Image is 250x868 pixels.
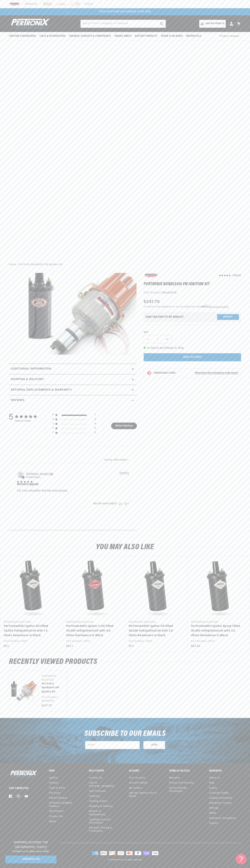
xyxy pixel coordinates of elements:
span: Affirm [202,305,208,308]
a: PerTronix45011 Ignitor II Oil Filled 45,000 VoltIgnitionCoil with 0.6 Ohms Resistance in Black [66,624,118,638]
a: Distributor Lookup [209,801,232,806]
span: Spark Plug Wires [161,34,183,38]
span: Motorcycle [186,34,201,38]
summary: Additional information [9,364,137,374]
a: Contact Us [5,855,56,864]
div: Vote up [119,502,122,505]
nav: breadcrumbs [9,263,241,267]
a: PerTronix Bundle016 VW Ignition Kit [42,682,60,694]
a: Media [209,811,216,816]
summary: Returns, Replacements & Warranty [9,385,137,395]
button: Translation missing: en.sections.announcements.next_announcement [179,8,186,15]
a: Contact us [89,776,102,780]
p: Contact us to place your order. [5,850,56,854]
p: In-Stock and Ready to Ship [144,346,241,351]
div: 1 [95,413,95,418]
a: Add my vehicle [199,20,226,28]
a: Updating Account Information [89,817,118,825]
div: 1 [52,431,54,434]
h3: Subscribe to our emails [84,730,166,737]
summary: Battery Products [133,32,159,40]
div: 2 [52,427,54,430]
a: PerTronix [115,859,123,861]
strong: EMISSIONS CODE [154,372,175,374]
div: With media [114,459,126,461]
a: Sitemap [209,806,219,811]
div: 5 star by 1 reviews [52,413,96,418]
a: Call Us ([PHONE_NUMBER]) [89,780,118,789]
a: Catalog Downloads [209,796,232,801]
span: Verified Buyer [26,476,41,478]
button: Verify [217,314,239,320]
button: Subscribe [143,741,165,749]
span: Add my vehicle [206,22,224,25]
summary: Reviews [9,395,137,406]
summary: Engine Swaps [113,32,133,40]
button: search button [158,20,166,28]
a: PerTronix40611 Ignitor Epoxy Filled 40,000 VoltIgnitionCoil with 3.0 Ohms Resistance in Black [191,624,243,638]
button: Translation missing: en.sections.announcements.previous_announcement [64,8,71,15]
a: FAQ Pertronix [89,789,106,794]
h2: RECENTLY VIEWED PRODUCTS [9,659,241,665]
div: 1 [128,502,129,505]
span: $23 [187,306,191,308]
summary: Shipping & Delivery [9,374,137,385]
label: QTY [144,331,241,334]
span: Coils & Distributors [39,34,66,38]
div: [DATE] [120,472,129,475]
h2: You may also like [9,544,241,551]
a: Customer Builds [209,791,229,796]
a: PerTronix [49,791,60,796]
span: Battery Products [135,34,157,38]
a: Exhaust [49,780,58,785]
h3: Shipping Outside the [GEOGRAPHIC_DATA]? [5,840,56,850]
summary: Product Support [219,32,241,41]
div: 0 [95,422,96,427]
a: My orders [129,786,142,791]
a: Shipping & Delivery [89,804,113,809]
span: dylan n. [26,472,53,476]
div: Was this review helpful? [93,502,117,505]
div: 1 [122,502,123,505]
div: 5 [9,413,13,422]
p: 4 interest-free payments or as low as /mo with . [144,305,229,308]
span: Ignition Conversions [9,34,36,38]
a: Ignition [49,776,58,780]
strong: What does this emissions code mean? [195,372,238,374]
div: 2 of 2 [71,10,179,14]
div: 1 Review [232,273,241,277]
button: Add to cart [144,353,241,361]
a: Privacy and Security [169,780,194,785]
div: Does This part fit My vehicle? [146,316,184,318]
summary: Motorcycle [184,32,203,40]
a: Returns & Replacements [89,809,118,817]
p: Stay Connected [9,787,37,790]
div: Vote down [125,502,127,505]
media-gallery: Gallery Viewer [9,273,137,356]
div: 3 [52,422,54,425]
div: 4 [52,418,54,421]
span: Engine Swaps [115,34,131,38]
img: Emissions code [146,370,152,376]
small: All rights reserved. [124,859,142,861]
div: 4 star by 0 reviews [52,418,96,422]
input: Search Part #, Category or Keyword [81,20,166,28]
a: Tools & Parts [49,786,65,791]
summary: Spark Plug Wires [159,32,185,40]
small: © 2025 . [108,859,124,861]
div: 0 [95,427,96,431]
div: 1 star by 0 reviews [52,431,96,436]
a: Do not sell my information [169,786,201,794]
h2: Reviews [11,398,24,403]
button: EMISSIONS CODEWhat does this emissions code mean? [154,371,238,375]
summary: Coils & Distributors [38,32,67,40]
span: Headers, Exhausts & Components [69,34,111,38]
input: Email [85,741,140,749]
a: See if you qualify - Learn more about Affirm Financing (opens in modal) [208,306,229,308]
a: Careers [209,821,218,826]
h2: Returns, Replacements & Warranty [11,388,72,392]
a: Events [209,786,217,791]
summary: Headers, Exhausts & Components [67,32,113,40]
a: Compu-Fire [49,814,63,819]
img: Pertronix [9,770,38,778]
